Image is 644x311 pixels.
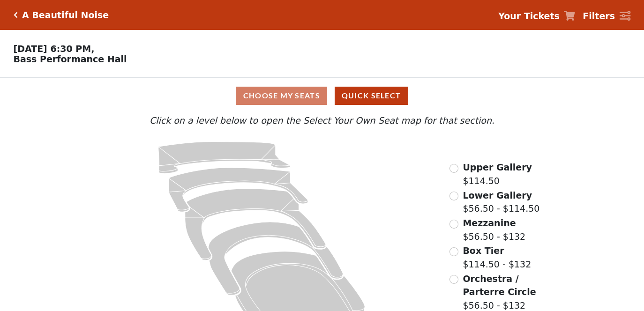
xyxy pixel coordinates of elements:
a: Click here to go back to filters [14,12,18,18]
a: Your Tickets [498,9,575,23]
label: $56.50 - $132 [463,216,525,243]
span: Upper Gallery [463,162,532,172]
button: Quick Select [335,87,408,105]
path: Upper Gallery - Seats Available: 302 [158,142,291,174]
a: Filters [583,9,630,23]
strong: Your Tickets [498,11,560,21]
label: $56.50 - $114.50 [463,189,539,215]
span: Orchestra / Parterre Circle [463,274,536,297]
span: Lower Gallery [463,190,532,200]
strong: Filters [583,11,615,21]
span: Mezzanine [463,218,516,228]
path: Lower Gallery - Seats Available: 63 [169,168,308,212]
label: $114.50 - $132 [463,244,531,271]
label: $114.50 [463,161,532,187]
span: Box Tier [463,245,504,256]
p: Click on a level below to open the Select Your Own Seat map for that section. [87,114,557,127]
h5: A Beautiful Noise [22,10,109,21]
